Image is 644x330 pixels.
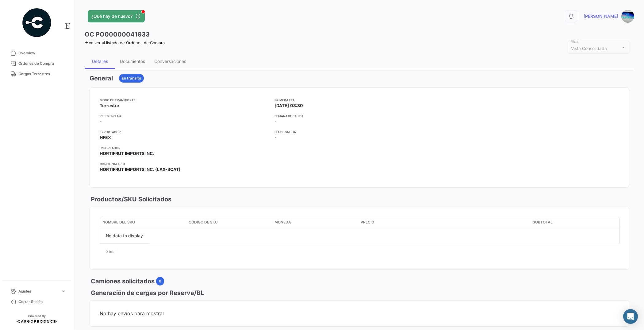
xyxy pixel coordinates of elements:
[100,217,186,228] datatable-header-cell: Nombre del SKU
[18,50,66,56] span: Overview
[361,219,374,225] span: Precio
[61,289,66,294] span: expand_more
[100,244,619,259] div: 0 total
[21,7,52,38] img: powered-by.png
[274,134,277,141] span: -
[18,299,66,305] span: Cerrar Sesión
[18,71,66,77] span: Cargas Terrestres
[90,74,113,83] h3: General
[92,59,108,64] div: Detalles
[100,150,154,157] span: HORTIFRUT IMPORTS INC.
[100,161,270,166] app-card-info-title: Consignatario
[189,219,218,225] span: Código de SKU
[100,310,619,316] span: No hay envíos para mostrar
[100,103,119,109] span: Terrestre
[100,98,270,103] app-card-info-title: Modo de Transporte
[5,48,69,58] a: Overview
[91,13,132,19] span: ¿Qué hay de nuevo?
[584,13,618,19] span: [PERSON_NAME]
[122,76,141,81] span: En tránsito
[274,130,444,134] app-card-info-title: Día de Salida
[85,30,150,39] h3: OC PO00000041933
[100,130,270,134] app-card-info-title: Exportador
[274,118,277,125] span: -
[100,114,270,118] app-card-info-title: Referencia #
[100,228,149,244] div: No data to display
[159,278,161,284] span: 0
[274,98,444,103] app-card-info-title: Primera ETA
[18,289,58,294] span: Ajustes
[621,10,634,23] img: VALENCIA%20LOGO.jpg
[5,58,69,69] a: Órdenes de Compra
[85,40,165,45] a: Volver al listado de Órdenes de Compra
[272,217,358,228] datatable-header-cell: Moneda
[274,114,444,118] app-card-info-title: Semana de Salida
[623,309,638,324] div: Abrir Intercom Messenger
[120,59,145,64] div: Documentos
[100,134,111,141] span: HFEX
[5,69,69,79] a: Cargas Terrestres
[100,118,102,125] span: -
[100,146,270,150] app-card-info-title: Importador
[90,195,171,204] h3: Productos/SKU Solicitados
[100,166,181,173] span: HORTIFRUT IMPORTS INC. (LAX-BOAT)
[88,10,145,22] button: ¿Qué hay de nuevo?
[186,217,272,228] datatable-header-cell: Código de SKU
[274,219,291,225] span: Moneda
[533,219,553,225] span: Subtotal
[102,219,135,225] span: Nombre del SKU
[90,289,204,297] h3: Generación de cargas por Reserva/BL
[18,61,66,66] span: Órdenes de Compra
[154,59,186,64] div: Conversaciones
[274,103,303,109] span: [DATE] 03:30
[571,46,607,51] mat-select-trigger: Vista Consolidada
[90,277,155,285] h3: Camiones solicitados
